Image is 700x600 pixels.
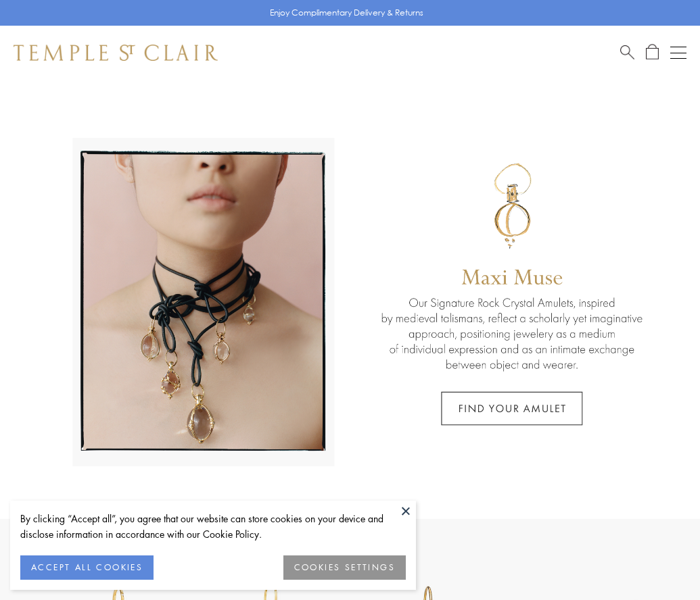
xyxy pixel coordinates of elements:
p: Enjoy Complimentary Delivery & Returns [270,6,423,20]
button: COOKIES SETTINGS [283,555,406,580]
button: Open navigation [670,45,686,61]
a: Open Shopping Bag [646,44,659,61]
button: ACCEPT ALL COOKIES [20,555,154,580]
div: By clicking “Accept all”, you agree that our website can store cookies on your device and disclos... [20,511,406,542]
img: Temple St. Clair [14,45,218,61]
a: Search [620,44,634,61]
